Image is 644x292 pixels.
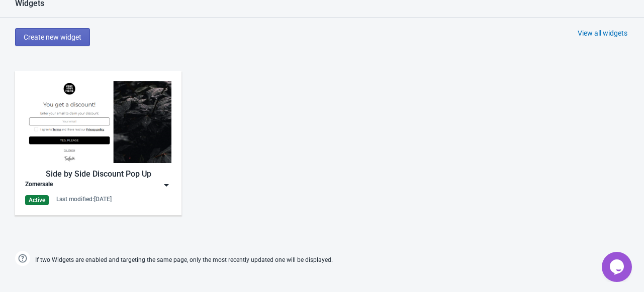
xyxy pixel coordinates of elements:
img: dropdown.png [161,180,171,190]
div: Side by Side Discount Pop Up [25,168,171,180]
img: help.png [15,251,30,266]
span: If two Widgets are enabled and targeting the same page, only the most recently updated one will b... [35,252,333,268]
img: regular_popup.jpg [25,81,171,163]
div: Zomersale [25,180,53,190]
div: View all widgets [578,28,627,38]
div: Last modified: [DATE] [56,195,112,203]
button: Create new widget [15,28,90,46]
iframe: chat widget [602,252,634,282]
div: Active [25,195,49,205]
span: Create new widget [24,33,81,41]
